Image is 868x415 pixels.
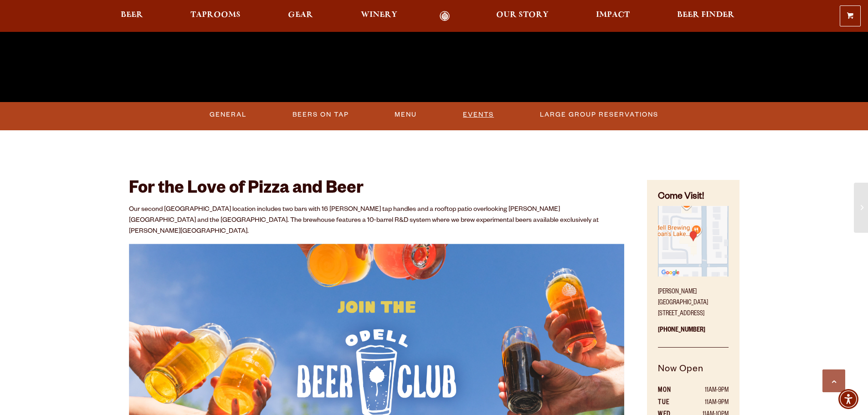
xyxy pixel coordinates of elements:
h4: Come Visit! [658,191,728,204]
span: Winery [361,11,397,19]
a: Odell Home [428,11,462,21]
a: Beer Finder [671,11,740,21]
span: Beer [121,11,143,19]
td: 11AM-9PM [682,385,729,397]
a: Beers On Tap [289,104,353,125]
td: 11AM-9PM [682,397,729,409]
th: TUE [658,397,682,409]
span: Taprooms [190,11,241,19]
a: Taprooms [185,11,247,21]
span: Our Story [496,11,549,19]
img: Small thumbnail of location on map [658,206,728,276]
a: Beer [115,11,149,21]
p: [PERSON_NAME][GEOGRAPHIC_DATA] [STREET_ADDRESS] [658,282,728,320]
span: Beer Finder [677,11,734,19]
a: Menu [391,104,421,125]
div: Accessibility Menu [838,389,858,409]
span: Gear [288,11,313,19]
a: Gear [282,11,319,21]
a: General [206,104,250,125]
span: Impact [596,11,630,19]
h2: For the Love of Pizza and Beer [129,180,625,200]
p: Our second [GEOGRAPHIC_DATA] location includes two bars with 16 [PERSON_NAME] tap handles and a r... [129,205,625,237]
th: MON [658,385,682,397]
h5: Now Open [658,363,728,385]
a: Impact [590,11,636,21]
a: Events [459,104,498,125]
a: Find on Google Maps (opens in a new window) [658,272,728,279]
a: Scroll to top [822,369,845,392]
a: Our Story [490,11,555,21]
a: Large Group Reservations [536,104,662,125]
p: [PHONE_NUMBER] [658,320,728,348]
a: Winery [355,11,403,21]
